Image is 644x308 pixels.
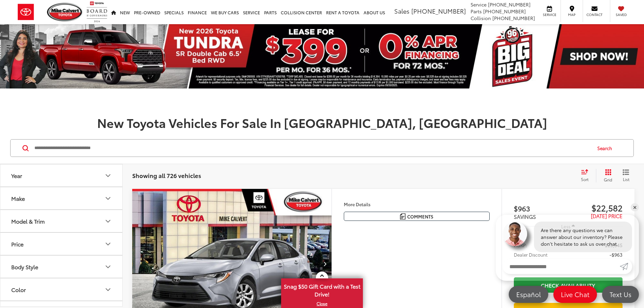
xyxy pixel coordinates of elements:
[581,176,588,182] span: Sort
[34,140,591,156] input: Search by Make, Model, or Keyword
[318,252,332,276] button: Next image
[344,202,490,207] h4: More Details
[514,277,623,293] a: Check Availability
[104,240,112,248] div: Price
[534,222,632,252] div: Are there any questions we can answer about our inventory? Please don't hesitate to ask us over c...
[11,263,38,270] div: Body Style
[606,290,635,298] span: Text Us
[614,12,629,17] span: Saved
[104,172,112,180] div: Year
[411,6,466,15] span: [PHONE_NUMBER]
[471,8,482,15] span: Parts
[407,213,433,220] span: Comments
[104,286,112,294] div: Color
[104,194,112,202] div: Make
[400,213,405,219] img: Comments
[471,15,491,21] span: Collision
[553,286,597,303] a: Live Chat
[617,169,634,182] button: List View
[591,212,623,220] span: [DATE] PRICE
[132,171,201,179] span: Showing all 726 vehicles
[11,218,45,224] div: Model & Trim
[604,177,612,182] span: Grid
[503,222,527,246] img: Agent profile photo
[514,203,568,213] span: $963
[11,195,25,201] div: Make
[578,169,596,182] button: Select sort value
[47,3,83,21] img: Mike Calvert Toyota
[471,1,487,8] span: Service
[623,176,629,182] span: List
[492,15,535,21] span: [PHONE_NUMBER]
[586,12,602,17] span: Contact
[488,1,531,8] span: [PHONE_NUMBER]
[0,256,123,278] button: Body StyleBody Style
[509,286,548,303] a: Español
[0,233,123,255] button: PricePrice
[557,290,593,298] span: Live Chat
[513,290,544,298] span: Español
[514,213,536,220] span: SAVINGS
[11,172,22,179] div: Year
[542,12,557,17] span: Service
[344,212,490,221] button: Comments
[282,279,362,300] span: Snag $50 Gift Card with a Test Drive!
[104,217,112,225] div: Model & Trim
[0,278,123,301] button: ColorColor
[591,140,622,157] button: Search
[602,286,639,303] a: Text Us
[104,263,112,271] div: Body Style
[503,259,620,274] input: Enter your message
[620,259,632,274] a: Submit
[568,202,623,213] span: $22,582
[564,12,579,17] span: Map
[11,286,26,293] div: Color
[0,164,123,187] button: YearYear
[0,187,123,209] button: MakeMake
[0,210,123,232] button: Model & TrimModel & Trim
[394,6,410,15] span: Sales
[11,241,24,247] div: Price
[596,169,617,182] button: Grid View
[483,8,526,15] span: [PHONE_NUMBER]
